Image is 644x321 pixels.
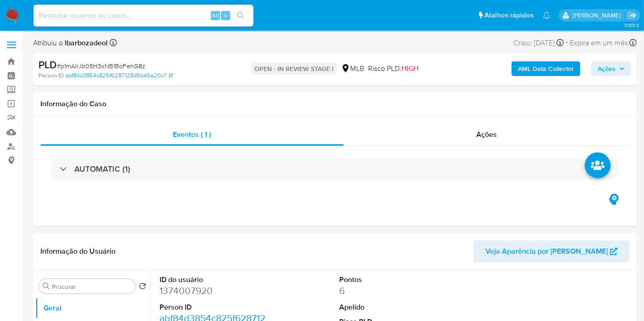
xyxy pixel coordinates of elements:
dt: Pontos [339,275,450,285]
span: Ações [598,61,616,76]
button: Retornar ao pedido padrão [139,283,146,293]
button: Procurar [43,283,50,290]
a: Sair [627,11,637,20]
span: Risco PLD: [368,64,418,74]
div: MLB [341,64,364,74]
input: Pesquise usuários ou casos... [33,10,253,22]
a: abf84d3854c825f6287128d5b46a20c7 [66,71,173,80]
dt: Apelido [339,302,450,312]
span: Eventos ( 1 ) [173,129,211,140]
button: Veja Aparência por [PERSON_NAME] [473,240,629,262]
b: lbarbozadeol [63,38,108,48]
span: # p1mAlrJb05H3xNB1BoFehG8z [57,61,145,71]
button: AML Data Collector [512,61,580,76]
h1: Informação do Usuário [40,247,116,256]
a: Notificações [543,11,550,19]
span: Atalhos rápidos [484,11,534,20]
span: Expira em um mês [570,38,628,48]
b: PLD [39,57,57,72]
dd: 1374007920 [160,284,270,297]
input: Procurar [52,283,132,291]
p: lucas.barboza@mercadolivre.com [572,11,624,20]
b: Person ID [39,71,64,80]
span: s [224,11,227,20]
dt: Person ID [160,302,270,312]
button: Ações [591,61,631,76]
dt: ID do usuário [160,275,270,285]
p: OPEN - IN REVIEW STAGE I [251,62,337,75]
button: search-icon [231,9,250,22]
span: Alt [212,11,219,20]
h3: AUTOMATIC (1) [74,164,130,174]
span: HIGH [402,63,418,74]
span: Ações [476,129,497,140]
dd: 6 [339,284,450,297]
button: Geral [35,297,150,319]
span: Veja Aparência por [PERSON_NAME] [485,240,608,262]
span: - [566,37,568,49]
h1: Informação do Caso [40,99,629,109]
div: Criou: [DATE] [513,37,564,49]
b: AML Data Collector [518,61,574,76]
span: Atribuiu o [33,38,108,48]
div: AUTOMATIC (1) [51,158,618,180]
